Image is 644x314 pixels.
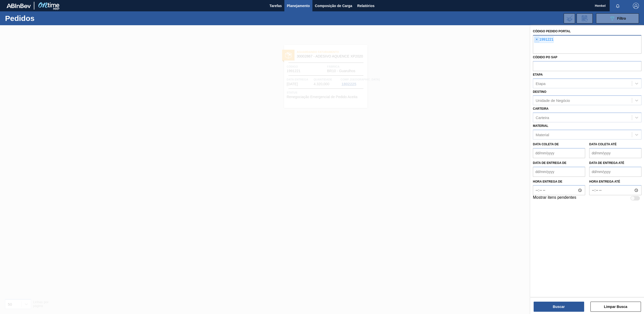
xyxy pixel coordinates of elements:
[534,37,539,43] span: ×
[533,30,571,33] label: Código Pedido Portal
[589,142,616,146] label: Data coleta até
[617,16,626,20] span: Filtro
[589,148,641,158] input: dd/mm/yyyy
[287,3,310,9] span: Planejamento
[536,81,546,85] div: Etapa
[533,90,546,94] label: Destino
[633,3,639,9] img: Logout
[7,4,31,8] img: TNhmsLtSVTkK8tSr43FrP2fwEKptu5GPRR3wAAAABJRU5ErkJggg==
[534,36,554,43] div: 1991221
[5,15,84,21] h1: Pedidos
[589,161,624,165] label: Data de Entrega até
[533,124,548,128] label: Material
[533,107,549,110] label: Carteira
[564,13,575,23] div: Importar Negociações dos Pedidos
[536,132,549,137] div: Material
[610,2,626,9] button: Notificações
[269,3,282,9] span: Tarefas
[536,116,549,120] div: Carteira
[533,148,585,158] input: dd/mm/yyyy
[533,167,585,177] input: dd/mm/yyyy
[533,178,585,185] label: Hora entrega de
[533,161,566,165] label: Data de Entrega de
[315,3,352,9] span: Composição de Carga
[577,13,593,23] div: Solicitação de Revisão de Pedidos
[533,55,557,59] label: Códido PO SAP
[589,178,641,185] label: Hora entrega até
[533,73,543,76] label: Etapa
[589,167,641,177] input: dd/mm/yyyy
[357,3,375,9] span: Relatórios
[533,142,559,146] label: Data coleta de
[533,195,576,201] label: Mostrar itens pendentes
[596,13,639,23] button: Filtro
[536,98,570,103] div: Unidade de Negócio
